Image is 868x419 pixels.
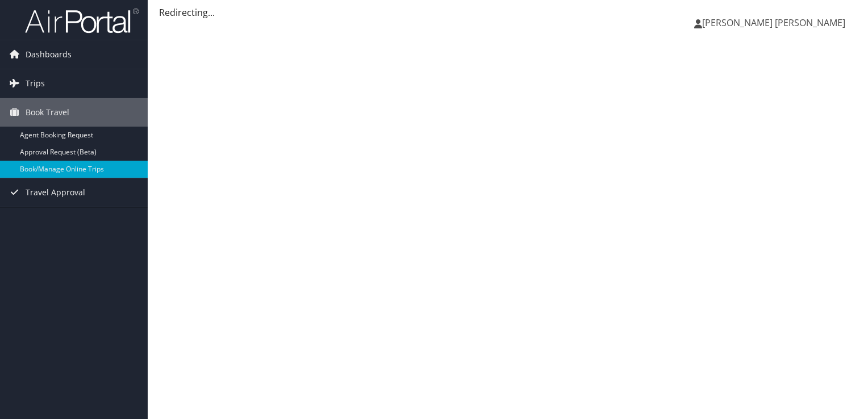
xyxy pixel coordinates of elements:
[25,7,139,34] img: airportal-logo.png
[702,16,845,29] span: [PERSON_NAME] [PERSON_NAME]
[26,98,69,127] span: Book Travel
[26,40,72,69] span: Dashboards
[26,69,45,98] span: Trips
[159,6,857,19] div: Redirecting...
[694,6,857,40] a: [PERSON_NAME] [PERSON_NAME]
[26,178,85,207] span: Travel Approval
